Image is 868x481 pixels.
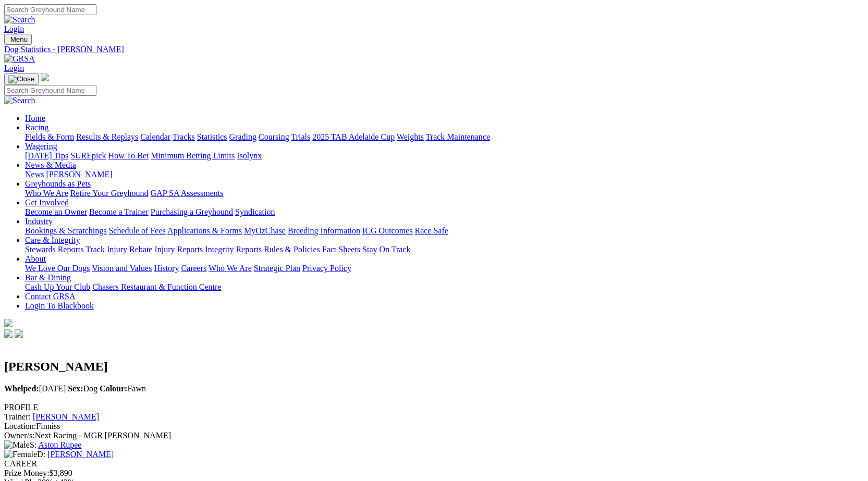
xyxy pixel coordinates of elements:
div: Industry [25,226,864,236]
a: Stewards Reports [25,245,83,254]
a: Integrity Reports [205,245,262,254]
a: News & Media [25,161,76,169]
img: facebook.svg [4,329,13,338]
a: Stay On Track [362,245,410,254]
a: Dog Statistics - [PERSON_NAME] [4,45,864,54]
a: Contact GRSA [25,292,75,301]
a: Fields & Form [25,132,74,141]
a: News [25,170,44,179]
span: Menu [10,35,28,43]
a: Home [25,114,45,122]
a: SUREpick [70,151,106,160]
a: [DATE] Tips [25,151,68,160]
a: Coursing [259,132,289,141]
div: Next Racing - MGR [PERSON_NAME] [4,431,864,440]
img: Search [4,15,35,24]
a: Racing [25,123,48,132]
a: Minimum Betting Limits [151,151,235,160]
a: Privacy Policy [302,264,351,273]
a: Login To Blackbook [25,301,94,310]
div: PROFILE [4,403,864,412]
div: Finniss [4,422,864,431]
div: Care & Integrity [25,245,864,254]
img: Close [8,75,34,83]
a: Grading [229,132,256,141]
span: Dog [68,384,97,393]
span: Location: [4,422,36,430]
span: [DATE] [4,384,66,393]
a: Results & Replays [76,132,138,141]
span: D: [4,450,45,459]
a: We Love Our Dogs [25,264,90,273]
a: [PERSON_NAME] [47,450,114,459]
img: GRSA [4,54,35,64]
b: Whelped: [4,384,39,393]
a: Injury Reports [154,245,203,254]
a: Get Involved [25,198,69,207]
span: Owner/s: [4,431,35,440]
a: Care & Integrity [25,236,80,244]
a: Isolynx [237,151,262,160]
div: CAREER [4,459,864,468]
img: Female [4,450,37,459]
a: GAP SA Assessments [151,189,224,198]
a: Bookings & Scratchings [25,226,106,235]
div: $3,890 [4,468,864,478]
img: Search [4,96,35,105]
a: Retire Your Greyhound [70,189,149,198]
a: Track Injury Rebate [85,245,152,254]
input: Search [4,85,96,96]
a: Applications & Forms [167,226,242,235]
a: Who We Are [25,189,68,198]
a: Aston Rupee [38,440,81,449]
a: Breeding Information [288,226,360,235]
b: Colour: [100,384,127,393]
span: Fawn [100,384,146,393]
a: Cash Up Your Club [25,282,90,291]
img: twitter.svg [15,329,23,338]
div: Racing [25,132,864,142]
a: Login [4,24,24,33]
a: Become a Trainer [89,207,149,216]
a: [PERSON_NAME] [33,412,99,421]
a: Trials [291,132,310,141]
a: Industry [25,217,53,226]
a: Tracks [173,132,195,141]
a: Race Safe [414,226,448,235]
a: Calendar [140,132,170,141]
a: Wagering [25,142,57,151]
b: Sex: [68,384,83,393]
a: Login [4,64,24,72]
button: Toggle navigation [4,34,32,45]
a: Weights [397,132,424,141]
div: Bar & Dining [25,282,864,292]
a: Strategic Plan [254,264,300,273]
span: S: [4,440,36,449]
input: Search [4,4,96,15]
a: Chasers Restaurant & Function Centre [92,282,221,291]
div: Get Involved [25,207,864,217]
a: Fact Sheets [322,245,360,254]
a: About [25,254,46,263]
a: How To Bet [108,151,149,160]
div: News & Media [25,170,864,179]
a: Purchasing a Greyhound [151,207,233,216]
a: Rules & Policies [264,245,320,254]
div: Wagering [25,151,864,161]
a: Who We Are [209,264,252,273]
a: Track Maintenance [426,132,490,141]
h2: [PERSON_NAME] [4,360,864,374]
a: ICG Outcomes [362,226,412,235]
a: Statistics [197,132,227,141]
a: Vision and Values [92,264,152,273]
a: Schedule of Fees [108,226,165,235]
span: Trainer: [4,412,31,421]
a: Bar & Dining [25,273,71,282]
a: 2025 TAB Adelaide Cup [312,132,395,141]
a: Syndication [235,207,275,216]
div: Greyhounds as Pets [25,189,864,198]
div: About [25,264,864,273]
button: Toggle navigation [4,73,39,85]
img: logo-grsa-white.png [41,73,49,81]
